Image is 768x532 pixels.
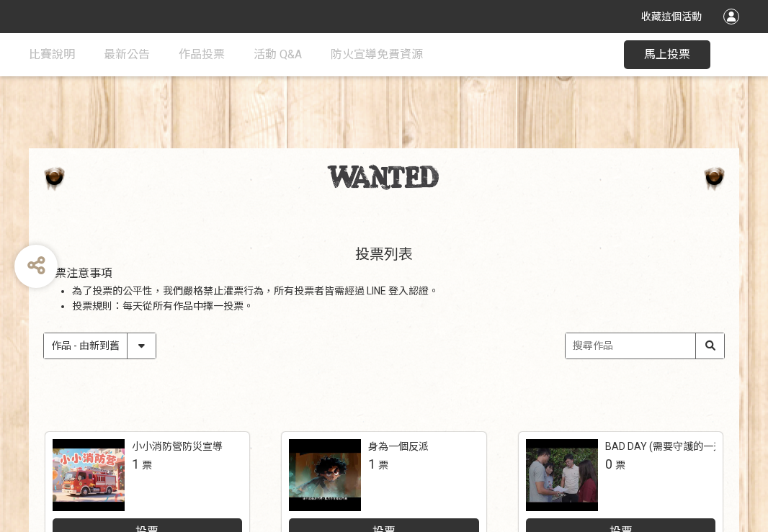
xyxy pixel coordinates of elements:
a: 活動 Q&A [254,33,302,76]
a: 比賽說明 [29,33,75,76]
span: 作品投票 [179,48,225,61]
button: 馬上投票 [624,40,710,69]
span: 票 [615,459,625,471]
div: BAD DAY (需要守護的一天) [605,439,727,454]
span: 1 [368,456,375,472]
input: 搜尋作品 [566,333,724,359]
h1: 投票列表 [43,245,725,263]
span: 1 [132,456,139,472]
span: 票 [142,459,152,471]
li: 投票規則：每天從所有作品中擇一投票。 [72,299,725,314]
span: 比賽說明 [29,48,75,61]
a: 防火宣導免費資源 [331,33,423,76]
a: 最新公告 [104,33,150,76]
div: 身為一個反派 [368,439,429,454]
div: 小小消防營防災宣導 [132,439,223,454]
span: 收藏這個活動 [641,11,702,22]
span: 防火宣導免費資源 [331,48,423,61]
span: 馬上投票 [644,48,690,61]
span: 活動 Q&A [254,48,302,61]
span: 最新公告 [104,48,150,61]
span: 0 [605,456,612,472]
span: 票 [378,459,388,471]
li: 為了投票的公平性，我們嚴格禁止灌票行為，所有投票者皆需經過 LINE 登入認證。 [72,284,725,299]
span: 投票注意事項 [43,266,112,280]
a: 作品投票 [179,33,225,76]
